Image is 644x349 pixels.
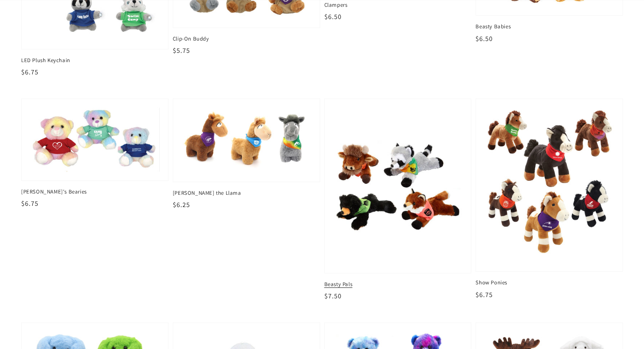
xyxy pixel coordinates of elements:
span: Beasty Babies [475,23,623,30]
span: Beasty Pals [324,281,472,288]
a: Beasty Pals Beasty Pals $7.50 [324,98,472,302]
span: $6.25 [173,200,190,209]
span: $7.50 [324,292,342,300]
span: $6.75 [21,199,39,208]
span: Show Ponies [475,279,623,286]
img: Gerri's Bearies [30,107,160,172]
a: Show Ponies Show Ponies $6.75 [475,98,623,300]
span: $6.75 [475,290,493,299]
span: $5.75 [173,46,190,55]
span: $6.50 [475,34,493,43]
img: Beasty Pals [331,105,464,267]
span: Clampers [324,1,472,9]
span: $6.50 [324,12,342,21]
span: [PERSON_NAME]'s Bearies [21,188,169,196]
a: Louie the Llama [PERSON_NAME] the Llama $6.25 [173,98,320,210]
img: Louie the Llama [182,107,311,173]
span: LED Plush Keychain [21,57,169,64]
span: [PERSON_NAME] the Llama [173,189,320,197]
span: $6.75 [21,68,39,76]
img: Show Ponies [484,107,614,263]
span: Clip-On Buddy [173,35,320,43]
a: Gerri's Bearies [PERSON_NAME]'s Bearies $6.75 [21,98,169,209]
